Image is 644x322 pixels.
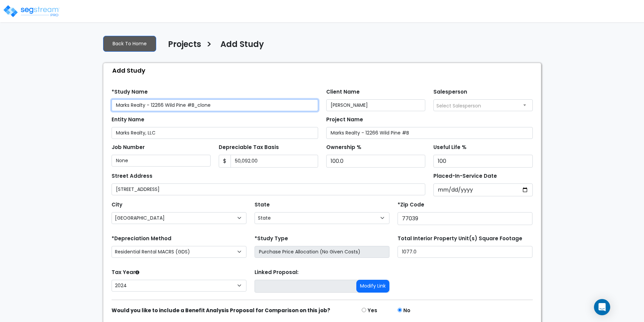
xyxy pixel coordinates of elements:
label: Project Name [326,116,363,124]
label: Yes [367,307,377,315]
label: *Depreciation Method [112,235,171,243]
label: Tax Year [112,269,139,276]
label: Job Number [112,144,145,151]
label: *Study Name [112,88,148,96]
h4: Add Study [220,40,264,51]
label: Total Interior Property Unit(s) Square Footage [398,235,522,243]
label: Useful Life % [433,144,467,151]
h3: > [206,39,212,52]
a: Add Study [215,40,264,54]
label: Depreciable Tax Basis [219,144,279,151]
label: Client Name [326,88,360,96]
label: Entity Name [112,116,144,124]
label: *Zip Code [398,201,424,209]
button: Modify Link [356,280,389,293]
input: Study Name [112,99,318,111]
label: *Study Type [255,235,288,243]
img: logo_pro_r.png [3,4,60,18]
label: City [112,201,122,209]
span: $ [219,155,231,168]
input: Zip Code [398,212,532,225]
label: State [255,201,270,209]
input: 0.00 [231,155,318,168]
label: Street Address [112,172,152,180]
label: Ownership % [326,144,361,151]
input: Entity Name [112,127,318,139]
div: Add Study [107,63,541,78]
label: Linked Proposal: [255,269,299,276]
div: Open Intercom Messenger [594,299,610,315]
input: Job Number [112,155,211,167]
input: Street Address [112,183,426,195]
label: No [403,307,410,315]
input: Project Name [326,127,533,139]
strong: Would you like to include a Benefit Analysis Proposal for Comparison on this job? [112,307,330,314]
label: Placed-In-Service Date [433,172,497,180]
input: Useful Life % [433,155,533,168]
a: Projects [163,40,201,54]
span: Select Salesperson [436,102,481,109]
a: Back To Home [103,36,156,52]
input: Ownership % [326,155,426,168]
h4: Projects [168,40,201,51]
input: Client Name [326,99,426,111]
input: total square foot [398,246,532,258]
label: Salesperson [433,88,467,96]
